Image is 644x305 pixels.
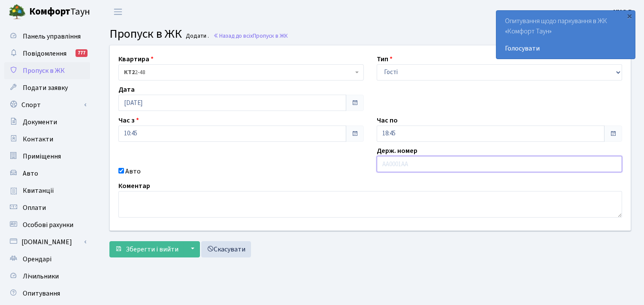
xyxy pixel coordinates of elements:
[4,96,90,114] a: Спорт
[23,169,38,178] span: Авто
[118,54,154,64] label: Квартира
[23,32,81,41] span: Панель управління
[9,3,26,21] img: logo.png
[109,241,184,257] button: Зберегти і вийти
[4,45,90,62] a: Повідомлення777
[184,33,209,40] small: Додати .
[107,5,129,19] button: Переключити навігацію
[4,148,90,165] a: Приміщення
[4,131,90,148] a: Контакти
[377,115,398,126] label: Час по
[118,84,135,95] label: Дата
[4,285,90,302] a: Опитування
[76,49,88,57] div: 777
[496,11,635,59] div: Опитування щодо паркування в ЖК «Комфорт Таун»
[253,32,288,40] span: Пропуск в ЖК
[4,114,90,131] a: Документи
[4,182,90,199] a: Квитанції
[29,5,90,19] span: Таун
[126,245,178,254] span: Зберегти і вийти
[4,268,90,285] a: Лічильники
[377,146,417,156] label: Держ. номер
[23,289,60,298] span: Опитування
[23,117,57,127] span: Документи
[377,156,622,172] input: AA0001AA
[4,79,90,96] a: Подати заявку
[118,115,139,126] label: Час з
[23,186,54,195] span: Квитанції
[4,165,90,182] a: Авто
[4,62,90,79] a: Пропуск в ЖК
[29,5,70,18] b: Комфорт
[4,216,90,233] a: Особові рахунки
[213,32,288,40] a: Назад до всіхПропуск в ЖК
[23,49,67,58] span: Повідомлення
[23,66,65,75] span: Пропуск в ЖК
[125,166,141,176] label: Авто
[23,220,73,230] span: Особові рахунки
[626,12,634,20] div: ×
[124,68,135,77] b: КТ2
[118,181,150,191] label: Коментар
[23,135,53,144] span: Контакти
[23,254,51,264] span: Орендарі
[4,251,90,268] a: Орендарі
[124,68,353,77] span: <b>КТ2</b>&nbsp;&nbsp;&nbsp;2-48
[614,7,634,17] a: УНО Р.
[23,83,68,93] span: Подати заявку
[201,241,251,257] a: Скасувати
[4,28,90,45] a: Панель управління
[614,7,634,17] b: УНО Р.
[505,43,626,54] a: Голосувати
[377,54,393,64] label: Тип
[23,272,59,281] span: Лічильники
[118,64,364,81] span: <b>КТ2</b>&nbsp;&nbsp;&nbsp;2-48
[109,25,182,42] span: Пропуск в ЖК
[4,233,90,251] a: [DOMAIN_NAME]
[4,199,90,216] a: Оплати
[23,203,46,212] span: Оплати
[23,152,61,161] span: Приміщення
